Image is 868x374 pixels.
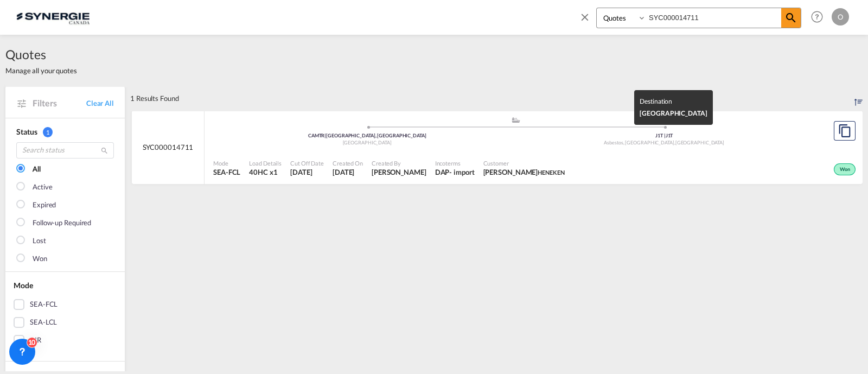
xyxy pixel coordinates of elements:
[604,140,675,145] span: Asbestos, [GEOGRAPHIC_DATA]
[333,167,363,177] span: 12 Sep 2025
[16,5,90,29] img: 1f56c880d42311ef80fc7dca854c8e59.png
[483,159,565,167] span: Customer
[343,140,392,145] span: [GEOGRAPHIC_DATA]
[30,317,57,328] div: SEA-LCL
[832,8,849,26] div: O
[674,140,675,145] span: ,
[435,167,450,177] div: DAP
[579,8,596,34] span: icon-close
[509,117,522,123] md-icon: assets/icons/custom/ship-fill.svg
[16,142,114,159] input: Search status
[16,127,37,136] span: Status
[143,142,194,152] span: SYC000014711
[449,167,474,177] div: - import
[14,299,117,310] md-checkbox: SEA-FCL
[483,167,565,177] span: Patricia Cassundé HENEKEN
[14,281,33,290] span: Mode
[249,159,282,167] span: Load Details
[435,159,475,167] span: Incoterms
[14,335,117,346] md-checkbox: AIR
[838,124,851,137] md-icon: assets/icons/custom/copyQuote.svg
[33,253,47,264] div: Won
[100,147,108,155] md-icon: icon-magnify
[372,167,426,177] span: Pablo Gomez Saldarriaga
[14,317,117,328] md-checkbox: SEA-LCL
[675,140,724,145] span: [GEOGRAPHIC_DATA]
[308,132,426,138] span: CAMTR [GEOGRAPHIC_DATA], [GEOGRAPHIC_DATA]
[16,126,114,137] div: Status 1
[33,200,56,211] div: Expired
[784,11,797,24] md-icon: icon-magnify
[655,132,666,138] span: J1T
[132,111,863,185] div: SYC000014711 assets/icons/custom/ship-fill.svgassets/icons/custom/roll-o-plane.svgOriginMontreal,...
[213,159,240,167] span: Mode
[33,97,86,109] span: Filters
[834,121,856,141] button: Copy Quote
[290,159,324,167] span: Cut Off Date
[130,86,179,110] div: 1 Results Found
[666,132,673,138] span: J1T
[664,132,666,138] span: |
[646,8,781,27] input: Enter Quotation Number
[808,8,832,27] div: Help
[324,132,326,138] span: |
[30,335,41,346] div: AIR
[249,167,282,177] span: 40HC x 1
[33,236,46,246] div: Lost
[290,167,324,177] span: 12 Sep 2025
[33,182,52,193] div: Active
[781,8,801,28] span: icon-magnify
[5,66,77,75] span: Manage all your quotes
[86,98,114,108] a: Clear All
[33,218,91,229] div: Follow-up Required
[640,109,707,117] span: [GEOGRAPHIC_DATA]
[538,169,564,176] span: HENEKEN
[834,163,856,175] div: Won
[33,164,41,175] div: All
[372,159,426,167] span: Created By
[43,127,53,137] span: 1
[579,11,591,23] md-icon: icon-close
[808,8,826,26] span: Help
[840,166,853,174] span: Won
[5,46,77,63] span: Quotes
[333,159,363,167] span: Created On
[640,96,707,107] div: Destination
[213,167,240,177] span: SEA-FCL
[30,299,58,310] div: SEA-FCL
[435,167,475,177] div: DAP import
[854,86,863,110] div: Sort by: Created On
